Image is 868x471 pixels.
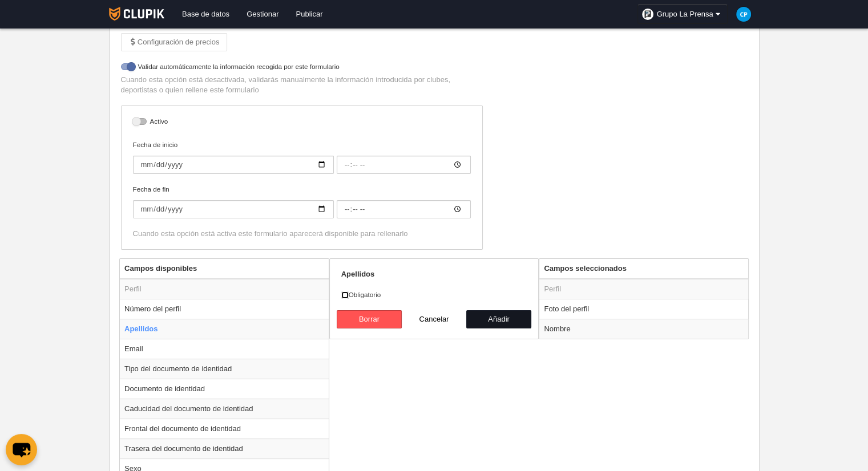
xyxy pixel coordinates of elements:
[121,33,227,51] button: Configuración de precios
[133,140,471,174] label: Fecha de inicio
[337,156,471,174] input: Fecha de inicio
[133,156,334,174] input: Fecha de inicio
[466,310,531,328] button: Añadir
[337,310,402,328] button: Borrar
[6,434,37,465] button: chat-button
[656,9,713,20] span: Grupo La Prensa
[120,359,329,379] td: Tipo del documento de identidad
[121,62,483,75] label: Validar automáticamente la información recogida por este formulario
[133,184,471,218] label: Fecha de fin
[120,279,329,299] td: Perfil
[120,438,329,458] td: Trasera del documento de identidad
[736,7,751,22] img: c2l6ZT0zMHgzMCZmcz05JnRleHQ9Q1AmYmc9MDM5YmU1.png
[133,229,471,239] div: Cuando esta opción está activa este formulario aparecerá disponible para rellenarlo
[341,290,527,300] label: Obligatorio
[642,9,653,20] img: OakgMWVUclks.30x30.jpg
[539,279,748,299] td: Perfil
[337,200,471,218] input: Fecha de fin
[402,310,467,328] button: Cancelar
[539,299,748,319] td: Foto del perfil
[120,319,329,339] td: Apellidos
[120,379,329,399] td: Documento de identidad
[133,200,334,218] input: Fecha de fin
[133,116,471,129] label: Activo
[120,259,329,279] th: Campos disponibles
[121,75,483,95] p: Cuando esta opción está desactivada, validarás manualmente la información introducida por clubes,...
[539,319,748,339] td: Nombre
[341,270,375,278] strong: Apellidos
[109,7,164,21] img: Clupik
[120,419,329,438] td: Frontal del documento de identidad
[120,299,329,319] td: Número del perfil
[120,399,329,419] td: Caducidad del documento de identidad
[539,259,748,279] th: Campos seleccionados
[120,339,329,359] td: Email
[341,291,349,299] input: Obligatorio
[637,5,727,24] a: Grupo La Prensa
